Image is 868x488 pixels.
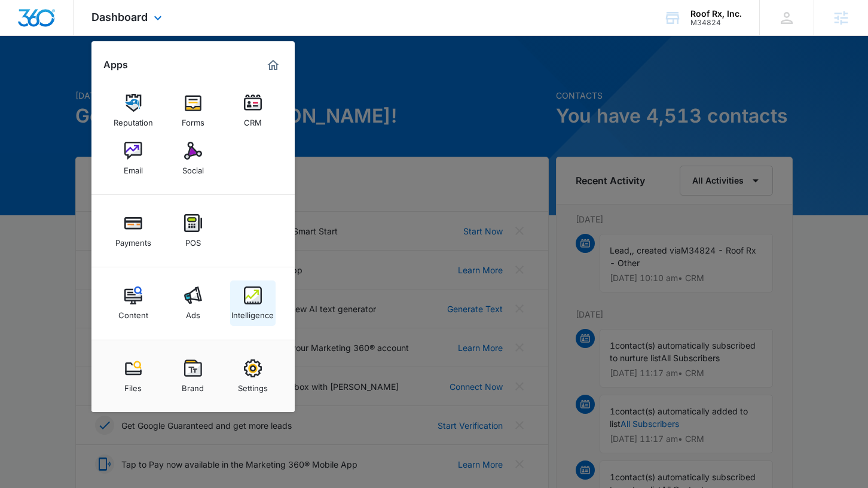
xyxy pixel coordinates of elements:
div: Email [124,160,143,175]
div: CRM [244,112,262,127]
a: POS [170,208,216,254]
div: Brand [182,377,204,393]
div: Settings [238,377,268,393]
div: Intelligence [231,304,274,320]
a: Social [170,136,216,181]
div: POS [185,232,201,248]
div: Social [182,160,204,175]
span: Dashboard [91,11,148,23]
div: Reputation [114,112,153,127]
a: Brand [170,353,216,399]
div: Forms [182,112,204,127]
a: Marketing 360® Dashboard [264,56,283,75]
a: CRM [230,88,276,133]
div: account name [690,9,742,19]
a: Payments [111,208,156,254]
div: Payments [115,232,151,248]
div: Files [124,377,142,393]
a: Email [111,136,156,181]
a: Files [111,353,156,399]
h2: Apps [103,59,128,71]
a: Reputation [111,88,156,133]
a: Settings [230,353,276,399]
a: Forms [170,88,216,133]
div: Ads [186,304,200,320]
a: Content [111,280,156,326]
div: Content [118,304,148,320]
a: Intelligence [230,280,276,326]
div: account id [690,19,742,27]
a: Ads [170,280,216,326]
